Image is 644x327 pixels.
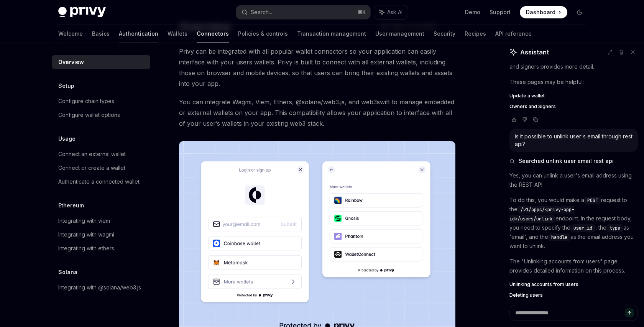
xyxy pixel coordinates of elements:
[509,292,638,298] a: Deleting users
[58,81,74,90] h5: Setup
[58,134,76,143] h5: Usage
[58,25,83,43] a: Welcome
[509,207,574,222] span: /v1/apps/<privy-app-id>/users/unlink
[509,257,638,275] p: The "Unlinking accounts from users" page provides detailed information on this process.
[179,97,455,129] span: You can integrate Wagmi, Viem, Ethers, @solana/web3.js, and web3swift to manage embedded or exter...
[52,108,150,122] a: Configure wallet options
[58,201,84,210] h5: Ethereum
[509,104,556,110] span: Owners and Signers
[58,268,77,277] h5: Solana
[374,5,408,19] button: Ask AI
[509,171,638,189] p: Yes, you can unlink a user's email address using the REST API.
[509,196,638,251] p: To do this, you would make a request to the endpoint. In the request body, you need to specify th...
[58,150,126,159] div: Connect an external wallet
[551,234,567,240] span: handle
[251,8,272,17] div: Search...
[58,244,114,253] div: Integrating with ethers
[52,175,150,189] a: Authenticate a connected wallet
[509,93,545,99] span: Update a wallet
[520,48,549,57] span: Assistant
[52,55,150,69] a: Overview
[197,25,229,43] a: Connectors
[52,214,150,228] a: Integrating with viem
[238,25,288,43] a: Policies & controls
[387,8,402,16] span: Ask AI
[58,283,141,292] div: Integrating with @solana/web3.js
[236,5,370,19] button: Search...⌘K
[179,46,455,89] span: Privy can be integrated with all popular wallet connectors so your application can easily interfa...
[509,281,578,288] span: Unlinking accounts from users
[58,97,114,106] div: Configure chain types
[509,93,638,99] a: Update a wallet
[358,9,366,15] span: ⌘ K
[58,110,120,120] div: Configure wallet options
[297,25,366,43] a: Transaction management
[434,25,455,43] a: Security
[58,177,140,186] div: Authenticate a connected wallet
[52,242,150,255] a: Integrating with ethers
[495,25,532,43] a: API reference
[375,25,424,43] a: User management
[119,25,158,43] a: Authentication
[465,8,480,16] a: Demo
[52,94,150,108] a: Configure chain types
[573,225,592,231] span: user_id
[609,225,620,231] span: type
[573,6,586,18] button: Toggle dark mode
[52,161,150,175] a: Connect or create a wallet
[490,8,511,16] a: Support
[625,308,634,317] button: Send message
[58,163,125,173] div: Connect or create a wallet
[520,6,567,18] a: Dashboard
[515,133,632,148] div: is it possible to unlink user's email through rest api?
[509,157,638,165] button: Searched unlink user email rest api
[52,228,150,242] a: Integrating with wagmi
[587,197,598,204] span: POST
[168,25,187,43] a: Wallets
[509,292,543,298] span: Deleting users
[519,157,614,165] span: Searched unlink user email rest api
[52,281,150,294] a: Integrating with @solana/web3.js
[58,216,110,225] div: Integrating with viem
[58,230,114,239] div: Integrating with wagmi
[526,8,555,16] span: Dashboard
[58,58,84,67] div: Overview
[92,25,110,43] a: Basics
[58,7,106,18] img: dark logo
[465,25,486,43] a: Recipes
[509,104,638,110] a: Owners and Signers
[52,147,150,161] a: Connect an external wallet
[509,77,638,87] p: These pages may be helpful:
[509,281,638,288] a: Unlinking accounts from users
